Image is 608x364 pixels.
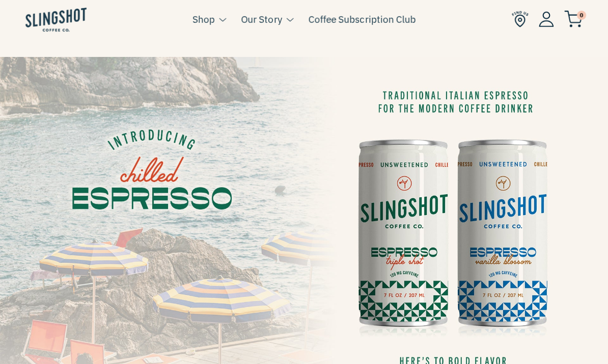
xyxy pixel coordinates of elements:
a: 0 [564,13,583,25]
img: cart [564,11,583,27]
span: 0 [577,11,586,20]
img: Account [539,11,554,27]
img: Find Us [512,11,529,27]
a: Our Story [241,12,282,27]
a: Coffee Subscription Club [309,12,416,27]
a: Shop [192,12,215,27]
